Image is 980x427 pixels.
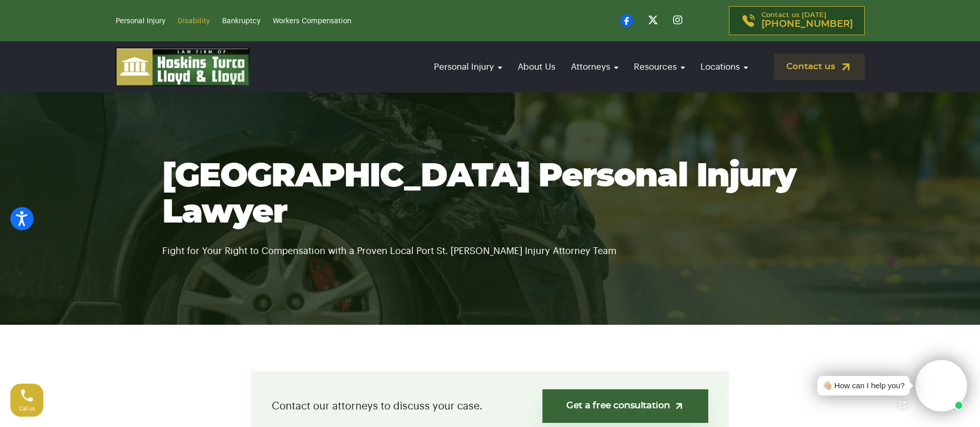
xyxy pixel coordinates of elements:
a: Attorneys [566,52,624,82]
a: Open chat [892,393,913,415]
p: Fight for Your Right to Compensation with a Proven Local Port St. [PERSON_NAME] Injury Attorney Team [162,231,818,259]
a: Personal Injury [116,18,165,25]
a: Personal Injury [429,52,507,82]
h1: [GEOGRAPHIC_DATA] Personal Injury Lawyer [162,159,818,231]
a: Bankruptcy [222,18,260,25]
a: Workers Compensation [273,18,351,25]
a: Disability [178,18,210,25]
p: Contact us [DATE] [761,12,853,29]
a: Contact us [DATE][PHONE_NUMBER] [729,6,865,35]
a: About Us [512,52,561,82]
a: Locations [695,52,753,82]
a: Get a free consultation [542,389,708,423]
div: 👋🏼 How can I help you? [822,380,905,392]
span: Call us [19,406,35,412]
img: arrow-up-right-light.svg [674,401,685,412]
span: [PHONE_NUMBER] [761,19,853,29]
img: logo [116,48,250,86]
a: Resources [629,52,690,82]
a: Contact us [774,54,865,80]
